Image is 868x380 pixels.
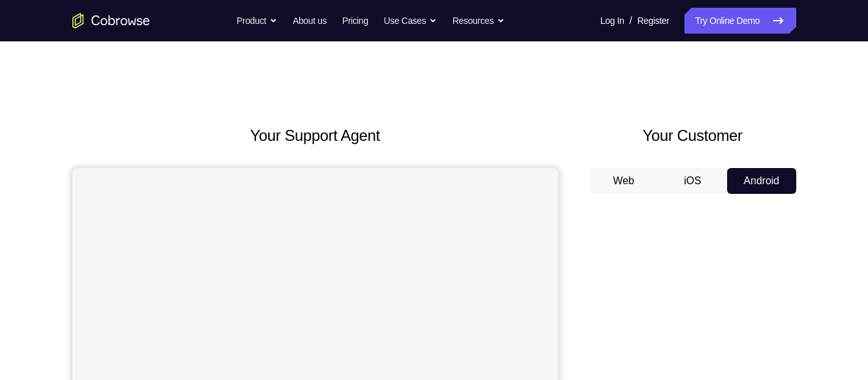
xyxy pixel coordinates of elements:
span: / [630,13,632,28]
a: Pricing [342,8,368,34]
button: Product [237,8,277,34]
a: Log In [600,8,624,34]
button: Resources [452,8,505,34]
a: Go to the home page [72,13,150,28]
a: Register [637,8,669,34]
a: Try Online Demo [684,8,796,34]
button: Use Cases [384,8,437,34]
h2: Your Customer [589,124,796,147]
button: Android [727,168,796,194]
button: Web [589,168,659,194]
a: About us [293,8,326,34]
button: iOS [658,168,727,194]
h2: Your Support Agent [72,124,558,147]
